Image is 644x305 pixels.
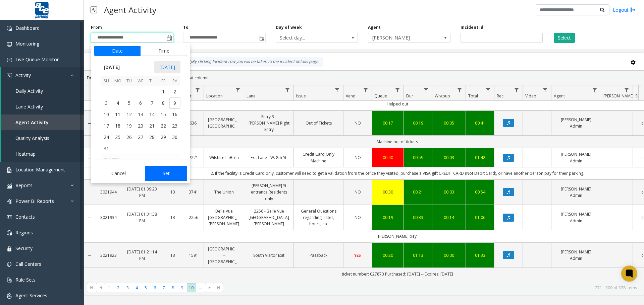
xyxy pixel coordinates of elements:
[355,189,361,195] span: NO
[470,214,490,221] div: 01:06
[84,72,644,84] div: Drag a column header and drop it here to group by that column
[123,76,135,86] th: Tu
[248,252,289,258] a: South Visitor Exit
[15,25,40,31] span: Dashboard
[146,97,158,109] td: Thursday, August 7, 2025
[393,85,402,94] a: Queue Filter Menu
[208,117,240,129] a: [GEOGRAPHIC_DATA] [GEOGRAPHIC_DATA]
[408,189,428,195] div: 00:21
[470,252,490,258] div: 01:33
[146,109,158,120] td: Thursday, August 14, 2025
[101,97,112,109] td: Sunday, August 3, 2025
[132,283,141,292] span: Page 4
[298,120,339,126] a: Out of Tickets
[555,151,597,164] a: [PERSON_NAME] Admin
[158,132,169,143] td: Friday, August 29, 2025
[555,186,597,199] a: [PERSON_NAME] Admin
[112,109,123,120] span: 11
[169,86,180,97] td: Saturday, August 2, 2025
[135,97,146,109] span: 6
[248,182,289,202] a: [PERSON_NAME] St entrance Residents only
[15,103,43,110] span: Lane Activity
[554,33,575,43] button: Select
[15,277,36,283] span: Rule Sets
[135,120,146,132] td: Wednesday, August 20, 2025
[158,86,169,97] td: Friday, August 1, 2025
[376,189,399,195] a: 00:30
[183,24,189,30] label: To
[99,252,118,258] a: 3021923
[84,215,95,221] a: Collapse Details
[135,97,146,109] td: Wednesday, August 6, 2025
[187,252,200,258] a: 1591
[150,283,159,292] span: Page 6
[169,132,180,143] span: 30
[101,154,180,166] th: [DATE]
[376,214,399,221] div: 00:19
[248,113,289,133] a: Entry 3 - [PERSON_NAME] Right Entry
[1,67,84,83] a: Activity
[376,252,399,258] a: 00:20
[84,253,95,258] a: Collapse Details
[112,132,123,143] td: Monday, August 25, 2025
[436,120,462,126] a: 00:05
[159,283,168,292] span: Page 7
[613,6,636,13] a: Logout
[101,143,112,154] td: Sunday, August 31, 2025
[355,155,361,160] span: NO
[169,120,180,132] td: Saturday, August 23, 2025
[123,283,132,292] span: Page 3
[470,189,490,195] div: 00:54
[7,26,12,31] img: 'icon'
[15,214,35,220] span: Contacts
[135,132,146,143] td: Wednesday, August 27, 2025
[89,285,94,290] span: Go to the first page
[123,109,135,120] span: 12
[555,117,597,129] a: [PERSON_NAME] Admin
[15,135,49,141] span: Quality Analysis
[347,154,368,161] a: NO
[101,120,112,132] td: Sunday, August 17, 2025
[165,33,173,43] span: Toggle popup
[408,154,428,161] a: 00:59
[123,109,135,120] td: Tuesday, August 12, 2025
[214,283,223,292] span: Go to the last page
[126,249,158,261] a: [DATE] 01:21:14 PM
[7,230,12,236] img: 'icon'
[283,85,292,94] a: Lane Filter Menu
[145,166,187,181] button: Set
[7,278,12,283] img: 'icon'
[376,120,399,126] div: 00:17
[436,154,462,161] a: 00:03
[541,85,550,94] a: Video Filter Menu
[1,115,84,130] a: Agent Activity
[408,214,428,221] a: 00:33
[158,86,169,97] span: 1
[166,252,179,258] a: 13
[208,246,240,265] a: [GEOGRAPHIC_DATA] - [GEOGRAPHIC_DATA]
[436,252,462,258] a: 00:00
[105,283,114,292] span: Page 1
[470,120,490,126] a: 00:41
[158,132,169,143] span: 29
[298,151,339,164] a: Credit Card Only Machine
[146,120,158,132] td: Thursday, August 21, 2025
[1,99,84,115] a: Lane Activity
[15,198,54,204] span: Power BI Reports
[15,41,39,47] span: Monitoring
[112,76,123,86] th: Mo
[84,85,644,280] div: Data table
[158,120,169,132] td: Friday, August 22, 2025
[126,211,158,224] a: [DATE] 01:31:38 PM
[15,261,41,267] span: Call Centers
[208,154,240,161] a: Wilshire LaBrea
[347,252,368,258] a: YES
[169,120,180,132] span: 23
[406,93,413,99] span: Dur
[603,93,634,99] span: [PERSON_NAME]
